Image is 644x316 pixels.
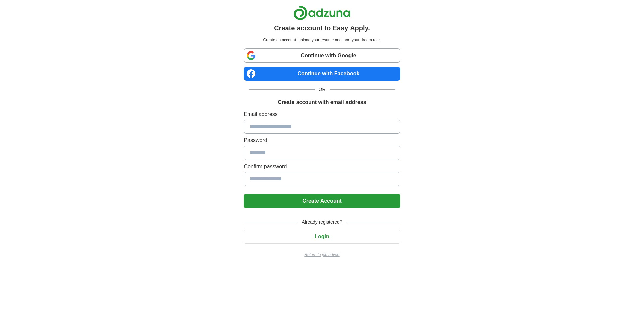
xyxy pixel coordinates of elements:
[315,86,330,93] span: OR
[244,110,400,118] label: Email address
[244,252,400,258] a: Return to job advert
[298,219,346,226] span: Already registered?
[244,234,400,239] a: Login
[244,67,400,81] a: Continue with Facebook
[244,194,400,208] button: Create Account
[245,37,399,43] p: Create an account, upload your resume and land your dream role.
[244,230,400,244] button: Login
[244,48,400,63] a: Continue with Google
[244,136,400,144] label: Password
[278,98,366,106] h1: Create account with email address
[293,5,351,20] img: Adzuna logo
[244,163,400,171] label: Confirm password
[274,23,370,33] h1: Create account to Easy Apply.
